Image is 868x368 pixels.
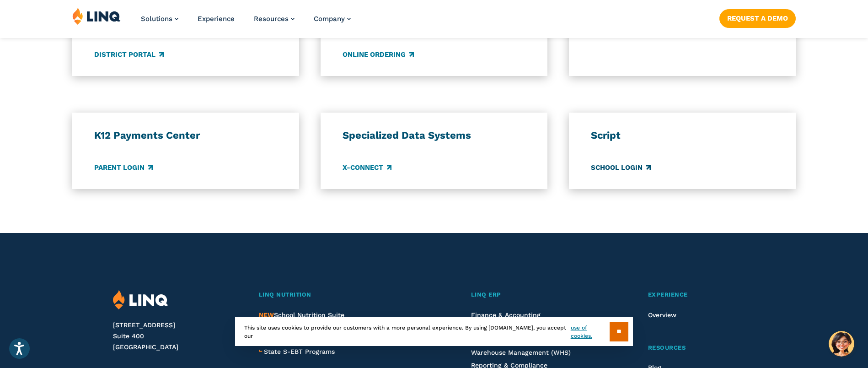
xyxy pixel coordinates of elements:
[259,291,311,298] span: LINQ Nutrition
[343,162,391,173] a: X-Connect
[471,311,541,319] a: Finance & Accounting
[254,15,289,23] span: Resources
[591,129,774,142] h3: Script
[259,311,344,319] a: NEWSchool Nutrition Suite
[198,15,235,23] a: Experience
[829,331,854,357] button: Hello, have a question? Let’s chat.
[259,290,423,300] a: LINQ Nutrition
[141,15,172,23] span: Solutions
[719,7,796,27] nav: Button Navigation
[719,9,796,27] a: Request a Demo
[94,162,153,173] a: Parent Login
[471,290,600,300] a: LINQ ERP
[94,129,277,142] h3: K12 Payments Center
[648,290,755,300] a: Experience
[571,324,610,340] a: use of cookies.
[113,290,168,310] img: LINQ | K‑12 Software
[314,15,345,23] span: Company
[141,7,351,38] nav: Primary Navigation
[648,311,676,319] a: Overview
[259,311,274,319] span: NEW
[648,291,688,298] span: Experience
[72,7,121,25] img: LINQ | K‑12 Software
[254,15,295,23] a: Resources
[141,15,178,23] a: Solutions
[235,317,633,346] div: This site uses cookies to provide our customers with a more personal experience. By using [DOMAIN...
[343,49,414,60] a: Online Ordering
[314,15,351,23] a: Company
[343,129,525,142] h3: Specialized Data Systems
[591,162,651,173] a: School Login
[94,49,164,60] a: District Portal
[259,311,344,319] span: School Nutrition Suite
[471,291,501,298] span: LINQ ERP
[113,320,237,352] address: [STREET_ADDRESS] Suite 400 [GEOGRAPHIC_DATA]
